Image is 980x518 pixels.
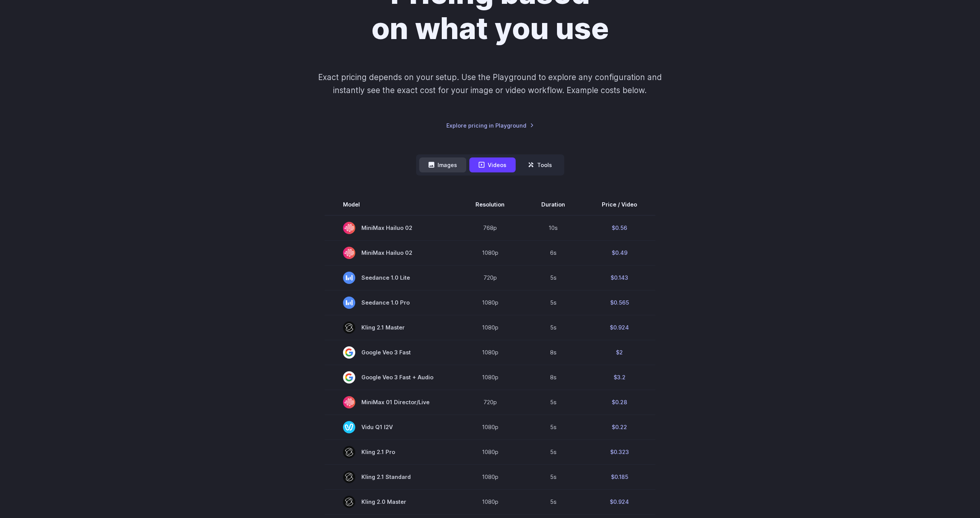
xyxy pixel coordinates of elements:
[457,194,523,215] th: Resolution
[583,390,655,415] td: $0.28
[343,272,439,284] span: Seedance 1.0 Lite
[343,371,439,384] span: Google Veo 3 Fast + Audio
[304,71,676,97] p: Exact pricing depends on your setup. Use the Playground to explore any configuration and instantl...
[457,315,523,340] td: 1080p
[343,247,439,259] span: MiniMax Hailuo 02
[523,415,583,439] td: 5s
[446,121,534,130] a: Explore pricing in Playground
[343,471,439,483] span: Kling 2.1 Standard
[343,321,439,334] span: Kling 2.1 Master
[583,415,655,439] td: $0.22
[457,215,523,241] td: 768p
[457,265,523,290] td: 720p
[343,222,439,234] span: MiniMax Hailuo 02
[457,240,523,265] td: 1080p
[583,290,655,315] td: $0.565
[523,265,583,290] td: 5s
[583,194,655,215] th: Price / Video
[457,340,523,365] td: 1080p
[583,315,655,340] td: $0.924
[523,365,583,390] td: 8s
[343,346,439,359] span: Google Veo 3 Fast
[583,215,655,241] td: $0.56
[523,315,583,340] td: 5s
[523,464,583,489] td: 5s
[457,439,523,464] td: 1080p
[523,215,583,241] td: 10s
[523,439,583,464] td: 5s
[343,297,439,309] span: Seedance 1.0 Pro
[325,194,457,215] th: Model
[583,439,655,464] td: $0.323
[523,390,583,415] td: 5s
[457,489,523,514] td: 1080p
[523,194,583,215] th: Duration
[519,157,561,172] button: Tools
[457,290,523,315] td: 1080p
[343,496,439,508] span: Kling 2.0 Master
[343,446,439,458] span: Kling 2.1 Pro
[469,157,516,172] button: Videos
[457,365,523,390] td: 1080p
[523,489,583,514] td: 5s
[583,464,655,489] td: $0.185
[457,415,523,439] td: 1080p
[419,157,466,172] button: Images
[457,390,523,415] td: 720p
[583,489,655,514] td: $0.924
[583,365,655,390] td: $3.2
[583,265,655,290] td: $0.143
[523,340,583,365] td: 8s
[523,290,583,315] td: 5s
[457,464,523,489] td: 1080p
[583,340,655,365] td: $2
[343,421,439,433] span: Vidu Q1 I2V
[523,240,583,265] td: 6s
[343,396,439,408] span: MiniMax 01 Director/Live
[583,240,655,265] td: $0.49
